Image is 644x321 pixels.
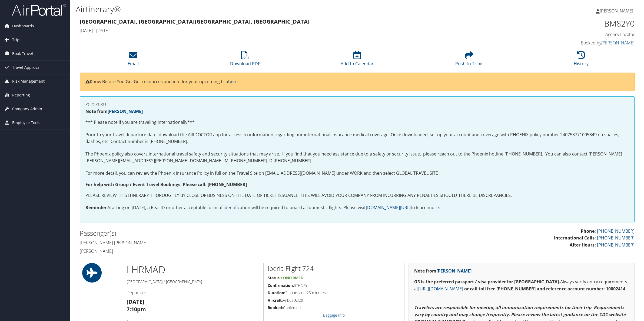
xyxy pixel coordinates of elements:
h2: Iberia Flight 724 [268,264,400,273]
strong: Duration: [268,290,285,295]
strong: International Calls: [554,235,596,241]
h2: Passenger(s) [80,229,353,238]
a: [PHONE_NUMBER] [597,235,635,241]
span: Confirmed [281,275,303,280]
span: Trips [12,33,21,47]
strong: Note from [85,108,143,114]
a: [PERSON_NAME] [436,268,472,274]
a: Add to Calendar [341,54,374,67]
p: For more detail, you can review the Phoenix Insurance Policy in full on the Travel Site on [EMAIL... [85,170,629,177]
span: Book Travel [12,47,33,60]
img: airportal-logo.png [12,4,66,16]
h4: Departure [127,290,259,296]
p: Always verify entry requirements at [414,278,629,292]
a: [PHONE_NUMBER] [597,228,635,234]
span: Risk Management [12,74,45,88]
p: Starting on [DATE], a Real ID or other acceptable form of identification will be required to boar... [85,204,629,211]
span: Company Admin [12,102,42,116]
p: Prior to your travel departure date, download the AIRDOCTOR app for access to information regardi... [85,131,629,145]
p: PLEASE REVIEW THIS ITINERARY THOROUGHLY BY CLOSE OF BUSINESS ON THE DATE OF TICKET ISSUANCE. THIS... [85,192,629,199]
h4: Booked by [502,40,635,46]
h4: PC25PERU [85,102,629,106]
a: [DOMAIN_NAME][URL] [366,205,411,210]
strong: Reminder: [85,205,108,210]
h1: Airtinerary® [76,4,451,15]
h4: [PERSON_NAME] [PERSON_NAME] [80,240,353,246]
strong: G3 is the preferred passport / visa provider for [GEOGRAPHIC_DATA]. [414,279,560,285]
span: [PERSON_NAME] [600,8,633,14]
strong: Aircraft: [268,298,283,303]
strong: Booked: [268,305,283,310]
strong: 7:10pm [127,306,146,313]
span: Dashboards [12,19,34,33]
strong: Confirmation: [268,283,294,288]
span: Reporting [12,88,30,102]
h4: [PERSON_NAME] [80,248,353,254]
span: Employee Tools [12,116,40,129]
h4: [DATE] - [DATE] [80,28,494,34]
a: Push to Tripit [455,54,483,67]
a: [PERSON_NAME] [601,40,635,46]
h1: BM82Y0 [502,18,635,29]
h5: Confirmed [268,305,400,310]
a: History [574,54,589,67]
a: [PERSON_NAME] [108,108,143,114]
strong: Note from [414,268,472,274]
a: Baggage Info [323,313,345,318]
p: The Phoenix policy also covers international travel safety and security situations that may arise... [85,151,629,164]
a: Download PDF [230,54,260,67]
h1: LHR MAD [127,263,259,277]
a: Email [128,54,139,67]
p: Know Before You Go: Get resources and info for your upcoming trip [85,78,629,85]
a: here [228,79,238,85]
a: [PHONE_NUMBER] [597,242,635,248]
strong: [GEOGRAPHIC_DATA], [GEOGRAPHIC_DATA] [GEOGRAPHIC_DATA], [GEOGRAPHIC_DATA] [80,18,310,25]
strong: or call toll free [PHONE_NUMBER] and reference account number: 10002414 [464,286,625,292]
a: [PERSON_NAME] [596,3,639,19]
a: [URL][DOMAIN_NAME] [418,286,463,292]
strong: [DATE] [127,298,144,305]
strong: Status: [268,275,281,280]
h5: 3THNRY [268,283,400,288]
span: Travel Approval [12,61,41,74]
strong: For help with Group / Event Travel Bookings. Please call: [PHONE_NUMBER] [85,181,247,187]
p: *** Please note if you are traveling Internationally*** [85,119,629,126]
h5: Airbus A320 [268,298,400,303]
h5: [GEOGRAPHIC_DATA] / [GEOGRAPHIC_DATA] [127,279,259,284]
h5: 2 hours and 25 minutes [268,290,400,296]
strong: After Hours: [570,242,596,248]
h4: Agency Locator [502,31,635,37]
strong: Phone: [581,228,596,234]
